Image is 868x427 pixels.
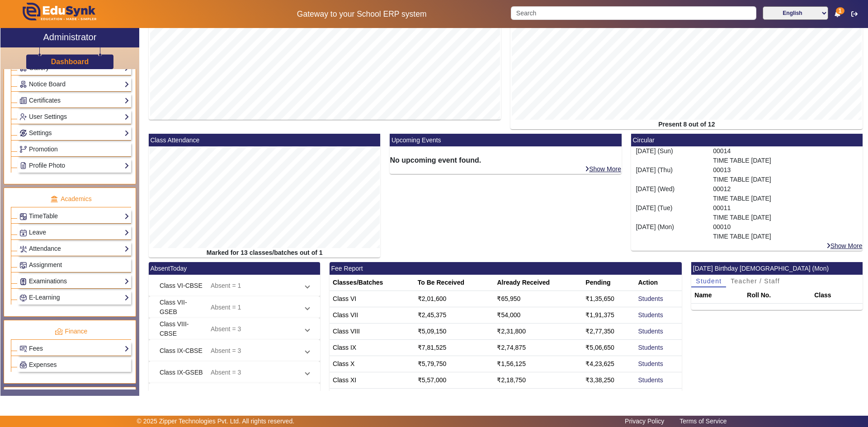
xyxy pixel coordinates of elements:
td: ₹3,35,000 [415,389,494,405]
div: [DATE] (Tue) [631,203,708,222]
td: ₹2,74,875 [494,340,582,356]
a: Students [638,295,663,302]
p: TIME TABLE [DATE] [713,194,858,203]
p: TIME TABLE [DATE] [713,213,858,222]
mat-panel-description: Absent = 1 [211,389,298,399]
th: Pending [582,275,635,291]
td: Class VIII [330,324,415,340]
th: Classes/Batches [330,275,415,291]
td: ₹2,45,375 [415,307,494,324]
img: academic.png [50,195,58,203]
th: Action [635,275,682,291]
h5: Gateway to your School ERP system [222,9,501,19]
mat-panel-description: Absent = 3 [211,368,298,377]
img: Payroll.png [20,361,27,368]
a: Assignment [19,260,129,270]
img: finance.png [55,328,63,336]
a: Expenses [19,360,129,370]
td: ₹1,35,650 [582,291,635,307]
p: © 2025 Zipper Technologies Pvt. Ltd. All rights reserved. [137,417,295,426]
th: Class [811,287,863,304]
a: Students [638,328,663,335]
th: To Be Received [415,275,494,291]
td: Class XI [330,372,415,389]
td: ₹65,950 [494,291,582,307]
p: TIME TABLE [DATE] [713,156,858,165]
a: Privacy Policy [620,415,669,427]
td: ₹5,06,650 [582,340,635,356]
th: Roll No. [744,287,811,304]
mat-expansion-panel-header: Class VIII-CBSEAbsent = 3 [149,318,320,340]
td: ₹7,81,525 [415,340,494,356]
div: 00010 [708,222,863,241]
th: Already Received [494,275,582,291]
td: Class X [330,356,415,372]
div: Marked for 13 classes/batches out of 1 [149,248,381,258]
th: Name [691,287,744,304]
td: ₹1,91,375 [582,307,635,324]
mat-panel-title: Class IX-CBSE [160,346,203,356]
a: Students [638,376,663,384]
a: Dashboard [51,57,90,66]
a: Promotion [19,144,129,155]
td: ₹2,01,600 [415,291,494,307]
span: Student [696,278,722,284]
mat-expansion-panel-header: Class VII-GSEBAbsent = 1 [149,296,320,318]
mat-panel-description: Absent = 1 [211,298,298,317]
mat-card-header: Upcoming Events [390,134,622,146]
h3: Dashboard [51,57,89,66]
td: ₹2,77,350 [582,324,635,340]
mat-panel-title: Class X-CBSE [160,389,203,399]
td: ₹5,57,000 [415,372,494,389]
td: Class XII [330,389,415,405]
td: ₹1,56,125 [494,356,582,372]
div: 00014 [708,146,863,165]
mat-card-header: Circular [631,134,863,146]
span: Promotion [29,145,58,153]
span: Expenses [29,361,57,368]
img: Assignments.png [20,262,27,269]
mat-card-header: Fee Report [330,262,682,275]
mat-panel-title: Class IX-GSEB [160,368,203,377]
mat-panel-description: Absent = 1 [211,281,298,291]
td: ₹2,31,800 [494,324,582,340]
a: Terms of Service [675,415,731,427]
td: ₹83,750 [494,389,582,405]
span: Assignment [29,261,62,268]
p: TIME TABLE [DATE] [713,175,858,184]
span: Teacher / Staff [731,278,780,284]
input: Search [511,6,756,20]
a: Students [638,311,663,319]
div: [DATE] (Thu) [631,165,708,184]
a: Administrator [0,28,139,47]
td: Class VII [330,307,415,324]
td: ₹3,38,250 [582,372,635,389]
mat-panel-title: Class VII-GSEB [160,298,203,317]
mat-panel-title: Class VIII-CBSE [160,319,203,338]
mat-expansion-panel-header: Class X-CBSEAbsent = 1 [149,383,320,405]
td: ₹4,23,625 [582,356,635,372]
mat-expansion-panel-header: Class IX-CBSEAbsent = 3 [149,340,320,361]
div: [DATE] (Wed) [631,184,708,203]
h6: No upcoming event found. [390,156,622,164]
mat-expansion-panel-header: Class VI-CBSEAbsent = 1 [149,275,320,296]
img: Branchoperations.png [20,146,27,153]
td: Class IX [330,340,415,356]
td: ₹2,18,750 [494,372,582,389]
a: Students [638,344,663,351]
mat-expansion-panel-header: Class IX-GSEBAbsent = 3 [149,361,320,383]
div: [DATE] (Mon) [631,222,708,241]
td: ₹5,79,750 [415,356,494,372]
h2: Administrator [43,32,97,42]
div: 00013 [708,165,863,184]
td: ₹5,09,150 [415,324,494,340]
div: 00012 [708,184,863,203]
div: 00011 [708,203,863,222]
div: [DATE] (Sun) [631,146,708,165]
td: Class VI [330,291,415,307]
a: Show More [826,242,863,250]
span: 1 [836,7,844,14]
mat-panel-title: Class VI-CBSE [160,281,203,291]
mat-card-header: AbsentToday [149,262,320,275]
p: TIME TABLE [DATE] [713,232,858,241]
